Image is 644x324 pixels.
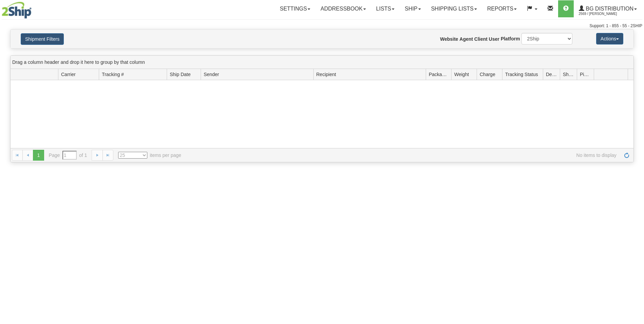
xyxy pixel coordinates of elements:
[371,0,400,17] a: Lists
[621,150,632,161] a: Refresh
[400,0,426,17] a: Ship
[580,71,591,78] span: Pickup Status
[563,71,574,78] span: Shipment Issues
[49,151,87,160] span: Page of 1
[584,6,633,12] span: BG Distribution
[102,71,124,78] span: Tracking #
[574,0,642,17] a: BG Distribution 2569 / [PERSON_NAME]
[11,56,633,69] div: grid grouping header
[33,150,44,161] span: 1
[454,71,469,78] span: Weight
[505,71,538,78] span: Tracking Status
[21,33,64,45] button: Shipment Filters
[482,0,522,17] a: Reports
[460,36,473,42] label: Agent
[429,71,448,78] span: Packages
[440,36,458,42] label: Website
[426,0,482,17] a: Shipping lists
[579,11,630,17] span: 2569 / [PERSON_NAME]
[480,71,495,78] span: Charge
[170,71,190,78] span: Ship Date
[316,71,336,78] span: Recipient
[501,35,520,42] label: Platform
[204,71,219,78] span: Sender
[118,152,181,159] span: items per page
[61,71,76,78] span: Carrier
[596,33,623,44] button: Actions
[546,71,557,78] span: Delivery Status
[275,0,315,17] a: Settings
[489,36,499,42] label: User
[315,0,371,17] a: Addressbook
[474,36,487,42] label: Client
[2,23,642,29] div: Support: 1 - 855 - 55 - 2SHIP
[191,152,617,159] span: No items to display
[2,2,32,19] img: logo2569.jpg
